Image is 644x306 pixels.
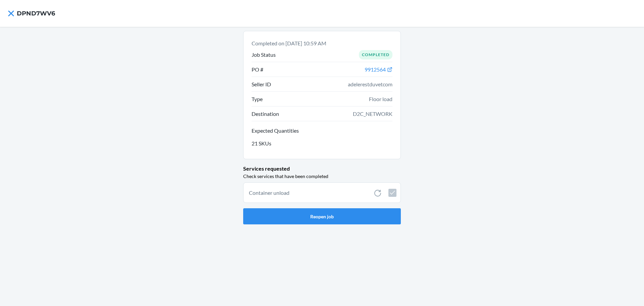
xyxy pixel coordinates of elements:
p: Destination [252,110,279,118]
h4: DPND7WV6 [17,9,55,18]
p: Type [252,95,263,103]
p: 21 SKUs [252,139,271,147]
span: D2C_NETWORK [353,110,392,118]
span: 9912564 [365,66,386,73]
a: 9912564 [365,67,392,73]
p: Container unload [249,189,366,197]
p: Check services that have been completed [243,173,328,180]
div: Completed [359,50,392,59]
p: Services requested [243,165,290,173]
p: Completed on [DATE] 10:59 AM [252,39,392,47]
p: Job Status [252,51,276,59]
span: Floor load [369,95,392,103]
span: adelerestduvetcom [348,80,392,88]
button: Reopen job [243,208,401,224]
p: Seller ID [252,80,271,88]
p: Expected Quantities [252,127,392,135]
p: PO # [252,65,263,74]
button: Expected Quantities [252,127,392,136]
